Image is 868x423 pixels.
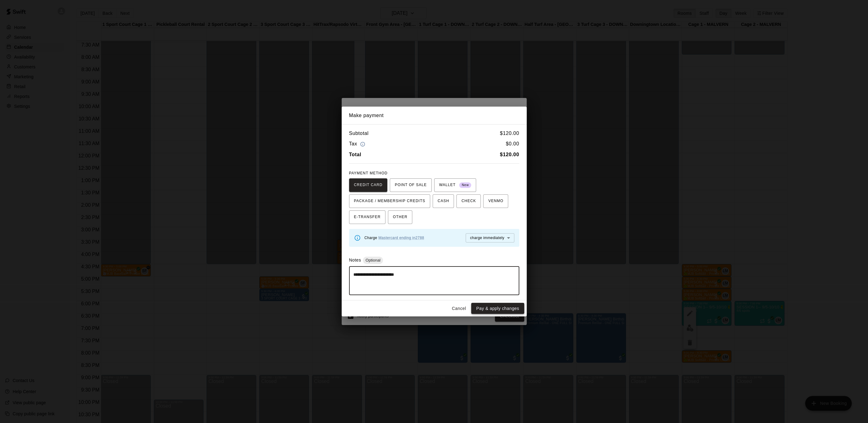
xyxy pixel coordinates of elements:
h2: Make payment [342,107,527,124]
button: Pay & apply changes [471,303,524,314]
button: CASH [433,194,454,208]
span: CASH [438,196,449,206]
span: CHECK [461,196,476,206]
button: CREDIT CARD [349,178,388,192]
span: VENMO [488,196,503,206]
span: charge immediately [470,236,504,240]
button: OTHER [388,210,412,224]
label: Notes [349,258,361,262]
span: Charge [364,236,424,240]
button: CHECK [456,194,481,208]
h6: Subtotal [349,129,369,137]
span: E-TRANSFER [354,212,381,222]
button: E-TRANSFER [349,210,386,224]
span: WALLET [439,180,471,190]
button: PACKAGE / MEMBERSHIP CREDITS [349,194,430,208]
span: OTHER [393,212,407,222]
span: PACKAGE / MEMBERSHIP CREDITS [354,196,426,206]
button: VENMO [483,194,508,208]
button: WALLET New [434,178,476,192]
span: New [459,181,471,189]
span: Optional [363,258,383,262]
b: Total [349,152,361,157]
button: Cancel [449,303,469,314]
a: Mastercard ending in 2788 [378,236,424,240]
h6: $ 120.00 [500,129,519,137]
span: POINT OF SALE [395,180,426,190]
b: $ 120.00 [500,152,519,157]
button: POINT OF SALE [390,178,431,192]
h6: $ 0.00 [506,140,519,148]
span: PAYMENT METHOD [349,171,388,175]
h6: Tax [349,140,367,148]
span: CREDIT CARD [354,180,383,190]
